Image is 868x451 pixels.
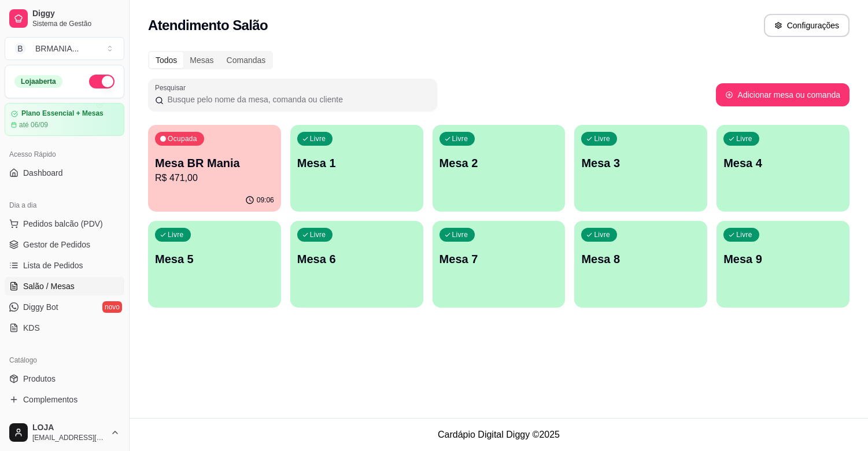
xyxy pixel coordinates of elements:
p: Mesa 7 [439,251,559,267]
span: Gestor de Pedidos [23,239,90,250]
div: Dia a dia [5,196,124,215]
a: DiggySistema de Gestão [5,5,124,32]
button: LivreMesa 3 [574,125,707,212]
button: LivreMesa 7 [433,221,566,308]
a: Diggy Botnovo [5,298,124,316]
a: Plano Essencial + Mesasaté 06/09 [5,103,124,136]
p: Ocupada [168,134,197,143]
button: LivreMesa 6 [290,221,423,308]
input: Pesquisar [164,94,430,105]
p: Livre [452,134,468,143]
button: LivreMesa 9 [716,221,849,308]
div: Acesso Rápido [5,145,124,164]
div: Loja aberta [14,75,62,88]
p: Mesa 6 [297,251,416,267]
span: Produtos [23,373,56,385]
p: Mesa 1 [297,155,416,171]
a: Dashboard [5,164,124,182]
a: Lista de Pedidos [5,256,124,275]
button: LivreMesa 4 [716,125,849,212]
p: Livre [452,230,468,239]
button: LOJA[EMAIL_ADDRESS][DOMAIN_NAME] [5,419,124,446]
label: Pesquisar [155,83,190,93]
button: LivreMesa 8 [574,221,707,308]
button: Alterar Status [89,75,114,88]
a: Gestor de Pedidos [5,235,124,254]
p: Livre [594,134,610,143]
span: LOJA [32,423,106,433]
a: Complementos [5,390,124,409]
article: Plano Essencial + Mesas [21,109,104,118]
div: Comandas [220,52,272,68]
span: [EMAIL_ADDRESS][DOMAIN_NAME] [32,433,106,442]
p: Mesa BR Mania [155,155,274,171]
p: Livre [310,230,326,239]
p: Mesa 9 [723,251,843,267]
div: Mesas [183,52,220,68]
span: Diggy Bot [23,301,58,313]
span: Complementos [23,394,77,405]
button: LivreMesa 1 [290,125,423,212]
span: Sistema de Gestão [32,19,120,28]
button: LivreMesa 2 [433,125,566,212]
button: Pedidos balcão (PDV) [5,215,124,233]
p: Mesa 3 [581,155,700,171]
article: até 06/09 [19,120,48,130]
p: Mesa 5 [155,251,274,267]
button: Adicionar mesa ou comanda [716,83,849,106]
p: Livre [594,230,610,239]
span: KDS [23,322,40,334]
span: Pedidos balcão (PDV) [23,218,103,230]
a: Salão / Mesas [5,277,124,295]
span: B [14,43,26,54]
p: Mesa 4 [723,155,843,171]
p: Livre [736,134,752,143]
button: Select a team [5,37,124,60]
span: Salão / Mesas [23,280,75,292]
p: Mesa 2 [439,155,559,171]
p: Livre [168,230,184,239]
p: Mesa 8 [581,251,700,267]
p: R$ 471,00 [155,171,274,185]
p: 09:06 [257,195,274,205]
span: Diggy [32,9,120,19]
p: Livre [736,230,752,239]
footer: Cardápio Digital Diggy © 2025 [130,418,868,451]
button: OcupadaMesa BR ManiaR$ 471,0009:06 [148,125,281,212]
a: Produtos [5,369,124,388]
p: Livre [310,134,326,143]
button: Configurações [764,14,849,37]
span: Lista de Pedidos [23,260,83,271]
div: BRMANIA ... [35,43,79,54]
a: KDS [5,319,124,337]
span: Dashboard [23,167,63,179]
h2: Atendimento Salão [148,16,268,35]
div: Todos [149,52,183,68]
button: LivreMesa 5 [148,221,281,308]
div: Catálogo [5,351,124,369]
